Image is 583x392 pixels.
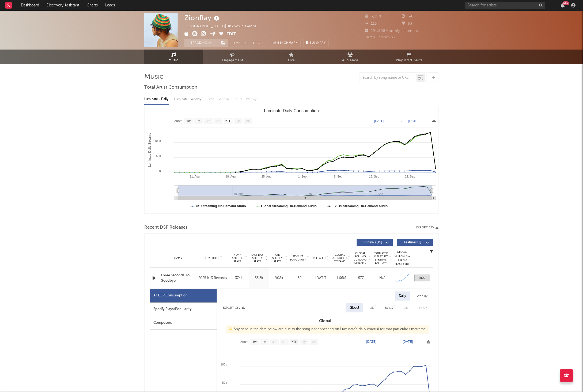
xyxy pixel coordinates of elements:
div: Global Streaming Trend (Last 60D) [394,250,410,266]
text: 22. Sep [405,175,415,178]
text: 1m [262,340,267,344]
span: Global Rolling 7D Audio Streams [353,252,368,265]
text: 15. Sep [369,175,379,178]
button: Export CSV [417,226,439,229]
div: Spotify Plays/Popularity [150,303,217,316]
div: Ex-US [385,305,393,311]
a: Audience [321,50,380,64]
span: Total Artist Consumption [144,84,197,91]
text: Luminate Daily Consumption [264,108,319,113]
text: YTD [225,119,232,123]
text: 18. Aug [226,175,236,178]
div: Daily [395,292,410,301]
text: Global Streaming On-Demand Audio [261,204,317,208]
div: Any gaps in the data below are due to the song not appearing on Luminate's daily chart(s) for tha... [226,326,429,334]
span: Estimated % Playlist Streams Last Day [374,252,388,265]
text: 0 [159,169,161,172]
span: Playlists/Charts [396,57,423,64]
div: Name [161,256,196,260]
div: All DSP Consumption [150,289,217,303]
div: 53.3k [250,276,268,281]
text: 3m [206,119,211,123]
text: 100k [221,363,227,366]
em: Off [258,42,264,45]
a: Benchmark [270,39,301,47]
text: 25. Aug [262,175,271,178]
button: 99+ [561,3,565,7]
span: Music [169,57,179,64]
span: 3,298 [365,15,381,18]
text: → [394,340,397,344]
div: Weekly [413,292,432,301]
text: → [399,119,403,123]
text: [DATE] [366,340,377,344]
span: Originals ( 19 ) [360,241,385,244]
div: 2025 K13 Records [198,275,228,281]
span: Jump Score: 96.8 [365,36,397,39]
span: Last Day Spotify Plays [250,253,264,263]
text: 3m [272,340,277,344]
span: 7 Day Spotify Plays [230,253,244,263]
div: Luminate - Daily [144,95,169,104]
div: 374k [230,276,248,281]
text: 1w [187,119,191,123]
text: 6m [216,119,221,123]
text: 50k [222,381,227,385]
svg: Luminate Daily Consumption [145,106,438,213]
text: 100k [154,139,161,142]
text: Luminate Daily Streams [148,133,152,167]
span: Engagement [222,57,243,64]
input: Search for artists [465,2,546,9]
text: All [312,340,316,344]
div: All DSP Consumption [153,292,188,299]
text: All [246,119,249,123]
button: Tracking [184,39,218,47]
span: Summary [310,42,326,44]
text: Zoom [240,340,249,344]
button: Email AlertsOff [231,39,267,47]
a: Live [262,50,321,64]
a: Three Seconds To Goodbye [161,273,196,283]
button: Export CSV [222,306,245,310]
div: Composers [150,316,217,330]
span: Live [288,57,295,64]
text: YTD [291,340,298,344]
div: Luminate - Weekly [174,95,202,104]
text: 1m [196,119,201,123]
input: Search by song name or URL [360,76,417,80]
div: ZionRay [184,13,221,22]
text: 8. Sep [334,175,343,178]
a: Playlists/Charts [380,50,439,64]
div: [DATE] [312,276,330,281]
a: Music [144,50,203,64]
span: 191,808 Monthly Listeners [365,29,418,33]
text: 1. Sep [298,175,307,178]
text: Zoom [174,119,183,123]
span: 346 [402,15,415,18]
text: 1y [236,119,240,123]
button: Edit [227,31,236,38]
span: 63 [402,22,412,25]
button: Originals(19) [357,239,393,246]
text: [DATE] [403,340,413,344]
span: Copyright [203,257,219,260]
span: Released [313,257,325,260]
div: N/A [374,276,392,281]
button: Summary [303,39,329,47]
h3: Global [217,318,433,324]
div: [GEOGRAPHIC_DATA] | Unknown Genre [184,23,263,30]
div: 1.66M [332,276,350,281]
div: 59 [290,276,309,281]
div: 577k [353,276,371,281]
text: US Streaming On-Demand Audio [196,204,246,208]
text: [DATE] [408,119,419,123]
span: Features ( 2 ) [400,241,425,244]
a: Engagement [203,50,262,64]
div: Global [350,305,359,311]
span: Global ATD Audio Streams [332,253,347,263]
text: 1w [253,340,257,344]
text: [DATE] [374,119,384,123]
div: 908k [270,276,288,281]
text: 1y [302,340,306,344]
